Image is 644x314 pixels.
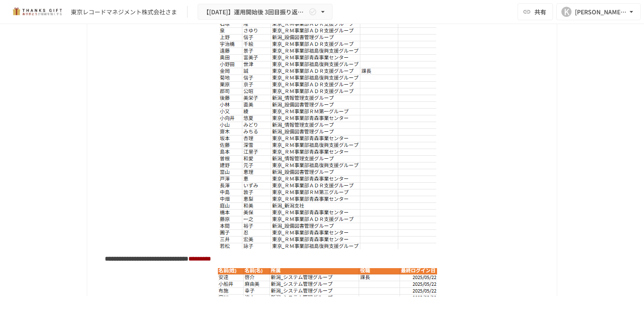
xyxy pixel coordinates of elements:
button: 【[DATE]】運用開始後 3回目振り返りミーティング [198,4,333,20]
span: 共有 [534,7,546,16]
div: 東京レコードマネジメント株式会社さま [71,8,177,16]
div: K [561,7,572,17]
img: gly8qsonvgbabCKMd0EW5XAmTjat9MnNcJWd9jwaHK0 [219,8,436,249]
span: 【[DATE]】運用開始後 3回目振り返りミーティング [203,7,307,17]
button: 共有 [518,3,553,20]
div: [PERSON_NAME][EMAIL_ADDRESS][PERSON_NAME][DOMAIN_NAME] [575,7,627,17]
button: K[PERSON_NAME][EMAIL_ADDRESS][PERSON_NAME][DOMAIN_NAME] [556,3,641,20]
img: mMP1OxWUAhQbsRWCurg7vIHe5HqDpP7qZo7fRoNLXQh [10,5,64,19]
